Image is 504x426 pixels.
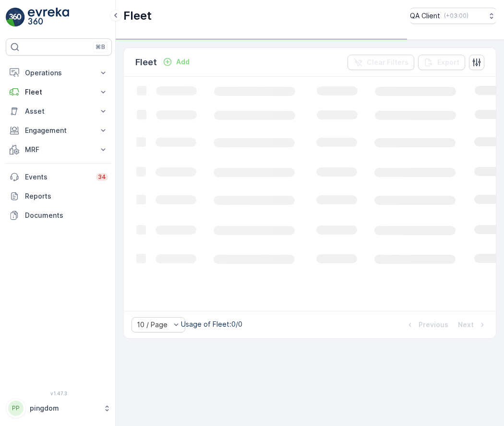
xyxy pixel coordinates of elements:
[410,11,440,21] p: QA Client
[6,390,112,396] span: v 1.47.3
[8,401,24,416] div: PP
[419,320,448,330] p: Previous
[6,121,112,140] button: Engagement
[25,211,108,220] p: Documents
[96,43,105,51] p: ⌘B
[6,398,112,418] button: PPpingdom
[444,12,468,20] p: ( +03:00 )
[6,8,25,27] img: logo
[181,319,242,329] p: Usage of Fleet : 0/0
[437,58,459,67] p: Export
[6,187,112,206] a: Reports
[25,106,93,116] p: Asset
[25,87,93,97] p: Fleet
[30,403,98,413] p: pingdom
[6,63,112,83] button: Operations
[123,8,152,24] p: Fleet
[6,140,112,159] button: MRF
[457,319,488,331] button: Next
[25,145,93,154] p: MRF
[404,319,449,331] button: Previous
[25,68,93,78] p: Operations
[6,206,112,225] a: Documents
[25,126,93,135] p: Engagement
[348,55,414,70] button: Clear Filters
[458,320,474,330] p: Next
[176,57,190,67] p: Add
[6,83,112,102] button: Fleet
[367,58,408,67] p: Clear Filters
[418,55,465,70] button: Export
[28,8,69,27] img: logo_light-DOdMpM7g.png
[410,8,496,24] button: QA Client(+03:00)
[25,191,108,201] p: Reports
[98,173,106,181] p: 34
[159,56,193,68] button: Add
[25,172,90,182] p: Events
[6,102,112,121] button: Asset
[6,167,112,187] a: Events34
[135,56,157,69] p: Fleet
